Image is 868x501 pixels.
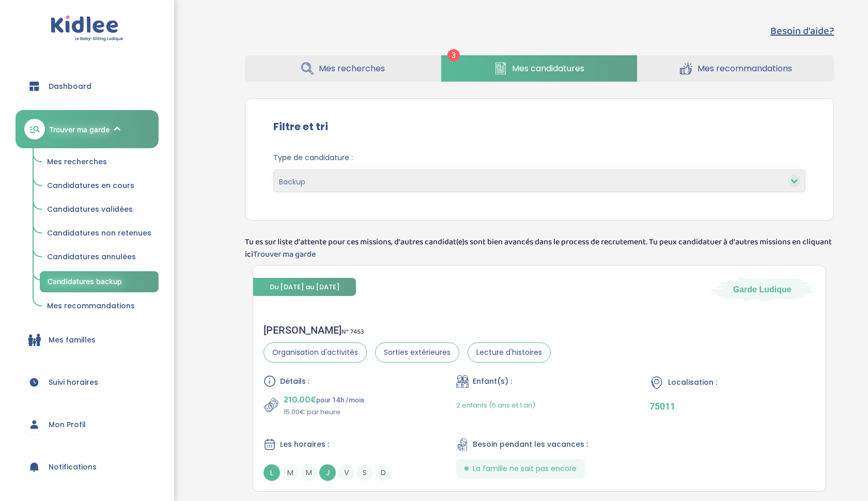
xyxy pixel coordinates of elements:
span: Notifications [49,462,97,473]
a: Suivi horaires [16,364,159,401]
span: V [338,464,354,481]
a: Candidatures non retenues [40,224,159,243]
img: logo.svg [51,15,123,42]
span: Mes recommandations [698,62,792,75]
span: M [282,464,299,481]
a: Candidatures en cours [40,176,159,196]
span: Enfant(s) : [473,376,512,387]
span: Dashboard [49,81,91,92]
span: Organisation d'activités [263,342,367,363]
p: 15.00€ par heure [284,407,364,417]
span: Candidatures validées [47,204,133,214]
span: Suivi horaires [49,377,98,388]
span: Mes recommandations [47,301,135,311]
span: Garde Ludique [733,284,792,295]
span: D [375,464,392,481]
a: Notifications [16,448,159,486]
a: Trouver ma garde [253,248,316,261]
span: Mes recherches [319,62,385,75]
span: Type de candidature : [273,152,805,163]
span: Localisation : [668,377,717,388]
span: 3 [447,49,460,61]
a: Mes familles [16,321,159,358]
a: Candidatures validées [40,200,159,220]
span: Candidatures non retenues [47,228,151,238]
span: Détails : [280,376,309,387]
a: Mes recommandations [40,296,159,316]
span: Les horaires : [280,439,329,450]
span: Mes recherches [47,156,107,167]
span: Du [DATE] au [DATE] [253,278,356,296]
a: Mes recherches [245,55,441,82]
span: Candidatures en cours [47,180,134,191]
a: Mes recommandations [638,55,834,82]
a: Mes candidatures [441,55,637,82]
a: Candidatures backup [40,271,159,292]
span: 2 enfants (6 ans et 1 an) [456,400,535,410]
span: Trouver ma garde [49,124,110,135]
span: Mon Profil [49,419,86,430]
a: Trouver ma garde [16,110,159,148]
a: Mes recherches [40,152,159,172]
p: Tu es sur liste d'attente pour ces missions, d'autres candidat(e)s sont bien avancés dans le proc... [245,236,834,261]
span: Besoin pendant les vacances : [473,439,588,450]
span: Lecture d'histoires [468,342,551,363]
span: S [357,464,373,481]
span: Mes candidatures [512,62,584,75]
div: [PERSON_NAME] [263,324,551,336]
span: Mes familles [49,335,96,346]
label: Filtre et tri [273,119,328,134]
a: Candidatures annulées [40,247,159,267]
button: Besoin d'aide? [770,23,834,39]
span: J [319,464,336,481]
p: pour 14h /mois [284,393,364,407]
a: Mon Profil [16,406,159,443]
span: Candidatures annulées [47,252,136,262]
span: M [301,464,317,481]
span: La famille ne sait pas encore [473,463,577,474]
a: Dashboard [16,68,159,105]
p: 75011 [649,401,815,412]
span: N° 7453 [342,326,364,337]
span: Sorties extérieures [375,342,459,363]
span: 210.00€ [284,393,316,407]
span: L [263,464,280,481]
span: Candidatures backup [48,277,122,286]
